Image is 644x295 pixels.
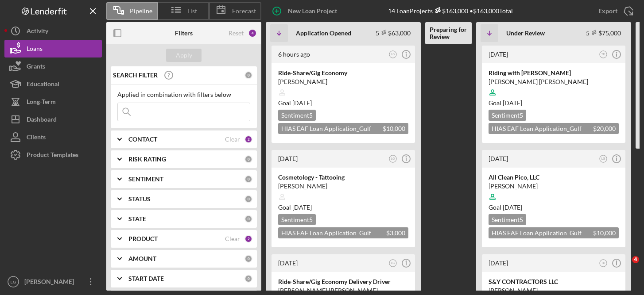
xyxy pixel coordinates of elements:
[503,99,522,107] time: 11/02/2025
[27,128,46,148] div: Clients
[266,2,346,20] button: New Loan Project
[4,111,102,128] button: Dashboard
[244,155,252,163] div: 0
[27,22,48,42] div: Activity
[388,7,513,15] div: 14 Loan Projects • $163,000 Total
[593,125,616,132] span: $20,000
[128,195,151,203] b: STATUS
[225,235,240,242] div: Clear
[489,203,522,211] span: Goal
[128,176,163,183] b: SENTIMENT
[489,286,619,295] div: [PERSON_NAME]
[489,155,508,162] time: 2025-08-14 17:53
[383,125,405,132] span: $10,000
[597,257,609,269] button: TD
[278,123,408,134] div: HIAS EAF Loan Application_Gulf Coast JFCS
[506,30,545,37] b: Under Review
[4,128,102,146] a: Clients
[489,99,522,107] span: Goal
[128,255,156,262] b: AMOUNT
[248,29,257,38] div: 4
[27,93,56,113] div: Long-Term
[4,22,102,40] button: Activity
[292,203,312,211] time: 10/27/2025
[187,8,197,15] span: List
[278,277,408,286] div: Ride-Share/Gig Economy Delivery Driver
[278,155,298,162] time: 2025-08-19 00:20
[128,235,158,242] b: PRODUCT
[4,57,102,75] button: Grants
[11,280,16,284] text: LG
[278,110,316,121] div: Sentiment 5
[489,259,508,267] time: 2025-08-13 17:16
[489,227,619,238] div: HIAS EAF Loan Application_Gulf Coast JFCS
[166,49,202,62] button: Apply
[597,153,609,165] button: LG
[244,135,252,143] div: 2
[489,173,619,182] div: All Clean Pico, LLC
[225,136,240,143] div: Clear
[270,44,416,144] a: 6 hours agoLGRide-Share/Gig Economy[PERSON_NAME]Goal [DATE]Sentiment5HIAS EAF Loan Application_Gu...
[376,29,411,37] div: 5 $63,000
[278,173,408,182] div: Cosmetology - Tattooing
[244,175,252,183] div: 0
[430,26,467,40] b: Preparing for Review
[117,91,250,98] div: Applied in combination with filters below
[292,99,312,107] time: 11/19/2025
[278,99,312,107] span: Goal
[601,53,605,56] text: TD
[244,195,252,203] div: 0
[386,229,405,237] span: $3,000
[278,259,298,267] time: 2025-08-18 22:15
[27,75,59,95] div: Educational
[4,93,102,111] button: Long-Term
[244,71,252,79] div: 0
[244,255,252,263] div: 0
[481,44,627,144] a: [DATE]TDRiding with [PERSON_NAME][PERSON_NAME] [PERSON_NAME]Goal [DATE]Sentiment5HIAS EAF Loan Ap...
[278,182,408,191] div: [PERSON_NAME]
[270,149,416,249] a: [DATE]LGCosmetology - Tattooing[PERSON_NAME]Goal [DATE]Sentiment5HIAS EAF Loan Application_Gulf C...
[130,8,152,15] span: Pipeline
[489,214,526,225] div: Sentiment 5
[278,50,310,58] time: 2025-09-20 11:14
[391,261,395,264] text: LG
[489,182,619,191] div: [PERSON_NAME]
[128,136,157,143] b: CONTACT
[244,275,252,283] div: 0
[176,49,192,62] div: Apply
[27,111,57,130] div: Dashboard
[288,2,337,20] div: New Loan Project
[278,203,312,211] span: Goal
[433,7,468,15] div: $163,000
[27,146,78,166] div: Product Templates
[387,257,399,269] button: LG
[489,123,619,134] div: HIAS EAF Loan Application_Gulf Coast JFCS
[278,227,408,238] div: HIAS EAF Loan Application_Gulf Coast JFCS
[244,215,252,223] div: 0
[503,203,522,211] time: 09/25/2025
[229,30,244,37] div: Reset
[278,69,408,77] div: Ride-Share/Gig Economy
[113,72,158,79] b: SEARCH FILTER
[4,40,102,57] button: Loans
[278,214,316,225] div: Sentiment 5
[128,156,166,163] b: RISK RATING
[4,146,102,164] button: Product Templates
[391,157,395,160] text: LG
[598,2,617,20] div: Export
[27,57,45,77] div: Grants
[481,149,627,249] a: [DATE]LGAll Clean Pico, LLC[PERSON_NAME]Goal [DATE]Sentiment5HIAS EAF Loan Application_Gulf Coast...
[128,215,146,222] b: STATE
[489,50,508,58] time: 2025-09-03 01:09
[590,2,640,20] button: Export
[244,235,252,243] div: 2
[27,40,43,60] div: Loans
[4,75,102,93] button: Educational
[296,30,351,37] b: Application Opened
[387,49,399,61] button: LG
